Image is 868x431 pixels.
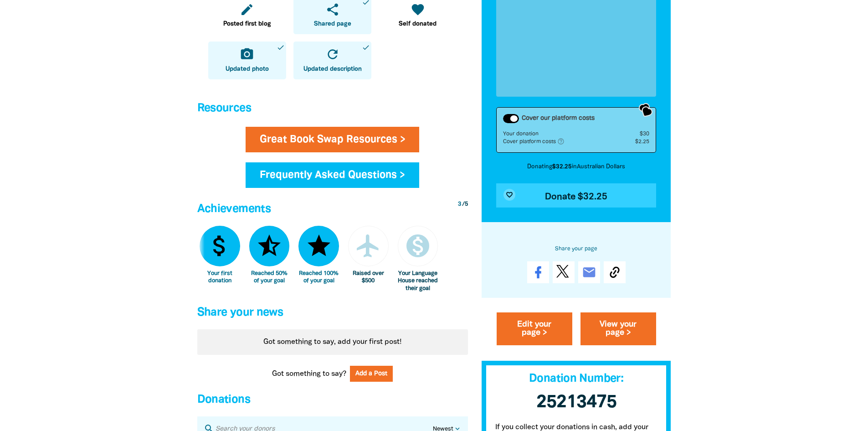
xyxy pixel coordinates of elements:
[197,329,468,355] div: Paginated content
[293,42,371,79] a: refreshUpdated descriptiondone
[246,127,420,152] a: Great Book Swap Resources >
[325,2,340,17] i: share
[506,191,513,198] i: favorite_border
[553,261,575,283] a: Post
[256,232,283,260] i: star_half
[497,312,572,345] a: Edit your page >
[622,130,649,138] td: $30
[197,103,251,114] span: Resources
[496,163,657,172] p: Donating in Australian Dollars
[536,394,616,411] span: 25213475
[578,261,600,283] a: email
[527,261,549,283] a: Share
[197,395,250,405] span: Donations
[552,164,572,170] b: $32.25
[197,200,468,218] h4: Achievements
[314,20,351,29] span: Shared page
[557,138,572,145] i: help_outlined
[362,43,370,52] i: done
[197,329,468,355] div: Got something to say, add your first post!
[496,244,657,254] h6: Share your page
[240,47,254,62] i: camera_alt
[272,369,346,379] span: Got something to say?
[354,232,382,260] i: airplanemode_active
[604,261,626,283] button: Copy Link
[305,232,333,260] i: star
[458,200,468,209] div: / 5
[303,65,362,74] span: Updated description
[580,312,656,345] a: View your page >
[545,192,607,202] span: Donate $32.25
[240,2,254,17] i: edit
[325,47,340,62] i: refresh
[208,42,286,79] a: camera_altUpdated photodone
[246,162,419,188] a: Frequently Asked Questions >
[226,65,269,74] span: Updated photo
[622,138,649,146] td: $2.25
[496,183,657,208] button: favorite_borderDonate $32.25
[249,270,290,285] div: Reached 50% of your goal
[503,114,519,123] button: Cover our platform costs
[398,270,438,293] div: Your Language House reached their goal
[277,43,285,52] i: done
[404,232,431,260] i: monetization_on
[399,20,437,29] span: Self donated
[350,366,393,382] button: Add a Post
[223,20,271,29] span: Posted first blog
[411,2,425,17] i: favorite
[348,270,389,285] div: Raised over $500
[200,270,240,285] div: Your first donation
[503,138,622,146] td: Cover platform costs
[529,374,623,384] span: Donation Number:
[503,130,622,138] td: Your donation
[197,304,468,322] h4: Share your news
[582,265,596,280] i: email
[458,202,461,207] span: 3
[298,270,339,285] div: Reached 100% of your goal
[206,232,233,260] i: attach_money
